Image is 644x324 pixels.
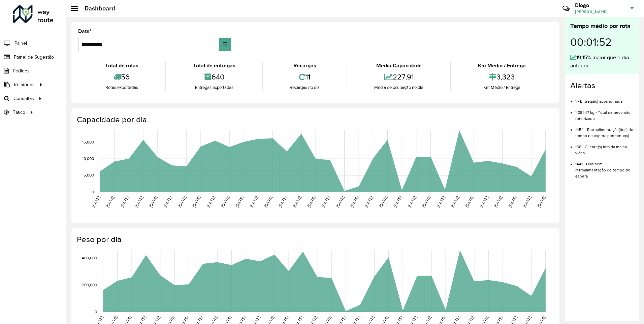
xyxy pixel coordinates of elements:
text: [DATE] [508,195,517,208]
li: 168 - Cliente(s) fora da malha viária [575,139,634,156]
li: 1.081,47 kg - Total de peso não roteirizado [575,104,634,122]
div: Tempo médio por rota [570,22,634,31]
text: 400,000 [82,256,97,260]
text: [DATE] [493,195,503,208]
text: [DATE] [163,195,172,208]
li: 1454 - Retroalimentação(ões) de tempo de espera pendente(s) [575,122,634,139]
text: [DATE] [436,195,446,208]
span: Painel de Sugestão [14,54,54,61]
text: [DATE] [220,195,230,208]
div: Km Médio / Entrega [453,84,551,91]
text: [DATE] [249,195,259,208]
span: [PERSON_NAME] [575,9,625,15]
h2: Dashboard [78,5,115,12]
span: Consultas [13,95,34,102]
text: [DATE] [263,195,273,208]
text: [DATE] [191,195,201,208]
h4: Capacidade por dia [77,115,553,125]
div: Total de entregas [168,62,261,70]
text: [DATE] [479,195,489,208]
text: [DATE] [134,195,144,208]
div: Km Médio / Entrega [453,62,551,70]
div: Entregas exportadas [168,84,261,91]
text: 15,000 [82,140,94,144]
text: [DATE] [522,195,532,208]
text: 0 [92,190,94,194]
text: [DATE] [407,195,417,208]
li: 1441 - Dias sem retroalimentação de tempo de espera [575,156,634,179]
text: [DATE] [421,195,431,208]
text: [DATE] [464,195,474,208]
text: 5,000 [84,173,94,177]
h3: Diogo [575,2,625,8]
div: Recargas no dia [265,84,345,91]
text: 200,000 [82,283,97,287]
text: [DATE] [206,195,216,208]
text: [DATE] [378,195,388,208]
li: 1 - Entrega(s) após jornada [575,93,634,104]
text: [DATE] [335,195,345,208]
div: Média de ocupação no dia [349,84,449,91]
text: [DATE] [536,195,546,208]
text: [DATE] [177,195,187,208]
h4: Peso por dia [77,235,553,245]
button: Choose Date [219,38,231,51]
div: 19,15% maior que o dia anterior [570,54,634,70]
span: Relatórios [14,81,35,88]
div: Rotas exportadas [80,84,164,91]
label: Data [78,27,92,35]
text: [DATE] [292,195,302,208]
text: [DATE] [234,195,244,208]
div: 3,323 [453,70,551,84]
div: 227,91 [349,70,449,84]
text: [DATE] [364,195,374,208]
div: 56 [80,70,164,84]
span: Tático [13,109,25,116]
h4: Alertas [570,81,634,91]
div: 11 [265,70,345,84]
text: 10,000 [82,156,94,161]
text: [DATE] [350,195,359,208]
text: 0 [95,310,97,314]
text: [DATE] [393,195,402,208]
text: [DATE] [278,195,287,208]
text: [DATE] [120,195,129,208]
div: Recargas [265,62,345,70]
text: [DATE] [91,195,101,208]
div: 640 [168,70,261,84]
div: 00:01:52 [570,31,634,54]
a: Contato Rápido [559,1,573,16]
text: [DATE] [148,195,158,208]
div: Total de rotas [80,62,164,70]
text: [DATE] [450,195,460,208]
span: Pedidos [13,67,30,74]
text: [DATE] [105,195,115,208]
text: [DATE] [307,195,316,208]
div: Média Capacidade [349,62,449,70]
span: Painel [14,40,27,47]
text: [DATE] [321,195,330,208]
